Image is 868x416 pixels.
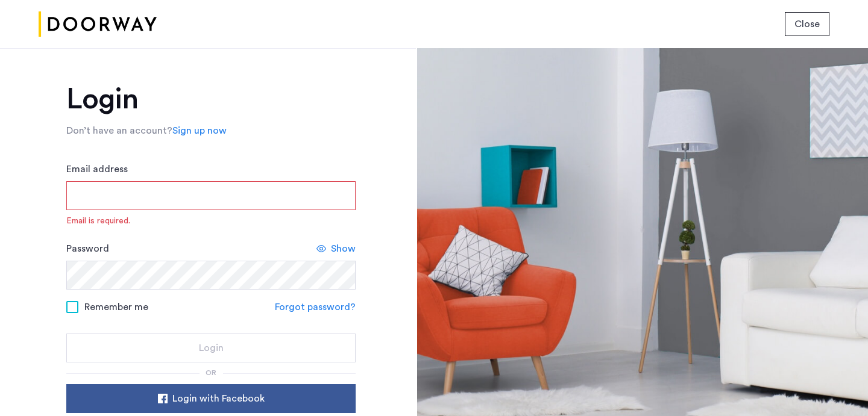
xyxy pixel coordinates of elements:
[66,384,356,413] button: button
[199,341,224,355] span: Login
[275,300,356,314] a: Forgot password?
[206,369,216,376] span: or
[785,12,829,36] button: button
[66,126,172,135] span: Don’t have an account?
[66,85,356,114] h1: Login
[172,391,265,406] span: Login with Facebook
[39,2,157,47] img: logo
[172,123,227,138] a: Sign up now
[66,334,356,362] button: button
[84,300,148,314] span: Remember me
[66,162,128,176] label: Email address
[794,17,820,31] span: Close
[66,241,109,256] label: Password
[66,215,356,227] span: Email is required.
[331,241,356,256] span: Show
